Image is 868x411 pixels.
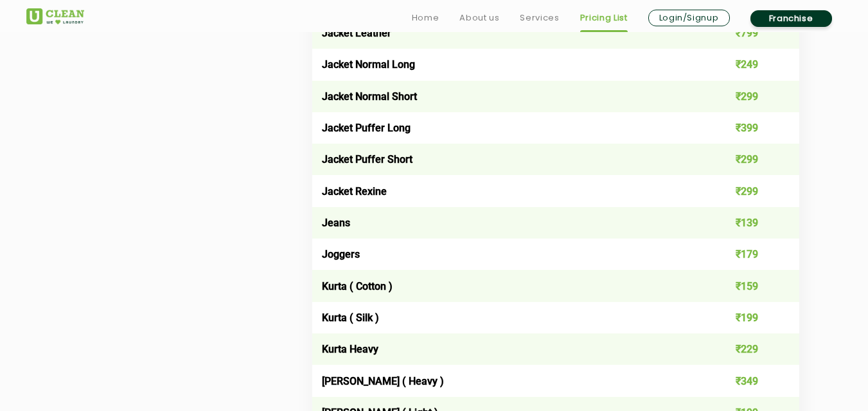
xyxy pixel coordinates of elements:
td: ₹229 [702,333,799,365]
a: Home [412,10,439,26]
td: Joggers [312,239,702,270]
td: ₹249 [702,49,799,80]
td: Jacket Rexine [312,175,702,206]
a: Franchise [750,10,832,27]
td: Jacket Normal Short [312,81,702,112]
td: Jeans [312,207,702,239]
td: ₹349 [702,365,799,396]
td: ₹139 [702,207,799,239]
td: [PERSON_NAME] ( Heavy ) [312,365,702,396]
td: ₹399 [702,112,799,144]
td: Kurta ( Cotton ) [312,270,702,301]
td: ₹159 [702,270,799,301]
td: Jacket Leather [312,17,702,49]
a: Services [520,10,559,26]
td: ₹299 [702,175,799,206]
td: ₹299 [702,144,799,175]
td: Kurta Heavy [312,333,702,365]
td: Jacket Puffer Long [312,112,702,144]
td: Jacket Normal Long [312,49,702,80]
td: ₹299 [702,81,799,112]
td: ₹179 [702,239,799,270]
a: Login/Signup [648,10,730,26]
a: Pricing List [580,10,628,26]
td: ₹199 [702,302,799,333]
img: UClean Laundry and Dry Cleaning [26,8,84,24]
td: Kurta ( Silk ) [312,302,702,333]
a: About us [459,10,499,26]
td: ₹799 [702,17,799,49]
td: Jacket Puffer Short [312,144,702,175]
